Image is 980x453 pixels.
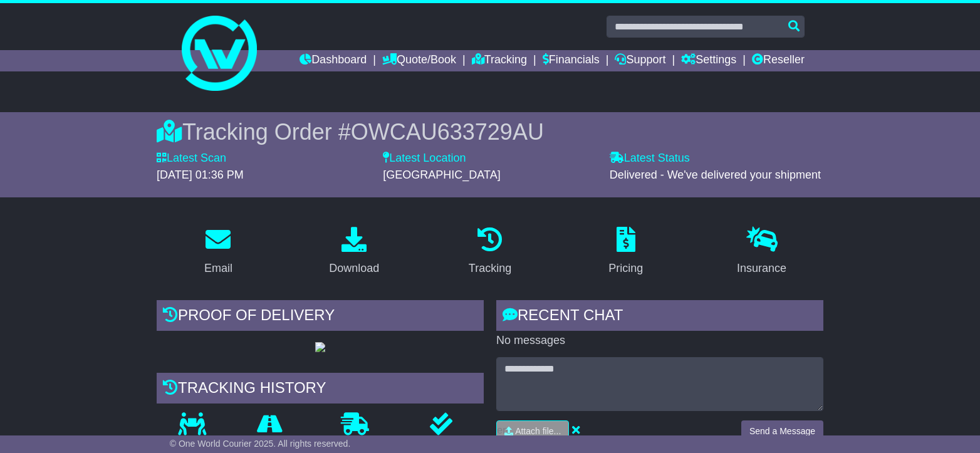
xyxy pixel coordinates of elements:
[610,169,821,181] span: Delivered - We've delivered your shipment
[300,50,367,71] a: Dashboard
[157,118,823,145] div: Tracking Order #
[543,50,600,71] a: Financials
[204,260,232,277] div: Email
[472,50,527,71] a: Tracking
[351,119,544,145] span: OWCAU633729AU
[157,373,484,407] div: Tracking history
[600,222,651,281] a: Pricing
[382,50,456,71] a: Quote/Book
[729,222,795,281] a: Insurance
[383,169,500,181] span: [GEOGRAPHIC_DATA]
[196,222,241,281] a: Email
[157,300,484,334] div: Proof of Delivery
[170,439,351,449] span: © One World Courier 2025. All rights reserved.
[315,342,325,352] img: GetPodImage
[321,222,387,281] a: Download
[737,260,786,277] div: Insurance
[610,152,690,165] label: Latest Status
[157,152,226,165] label: Latest Scan
[615,50,665,71] a: Support
[383,152,466,165] label: Latest Location
[329,260,379,277] div: Download
[681,50,736,71] a: Settings
[752,50,805,71] a: Reseller
[469,260,511,277] div: Tracking
[157,169,244,181] span: [DATE] 01:36 PM
[741,420,823,442] button: Send a Message
[461,222,519,281] a: Tracking
[496,334,823,348] p: No messages
[608,260,643,277] div: Pricing
[496,300,823,334] div: RECENT CHAT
